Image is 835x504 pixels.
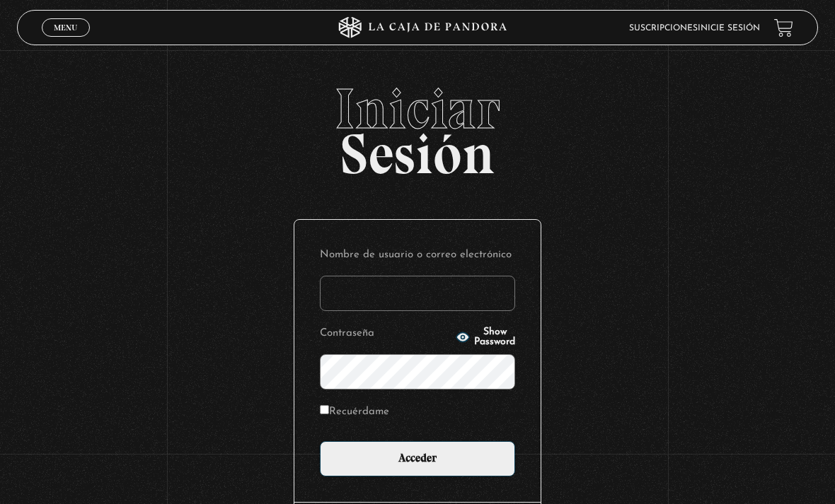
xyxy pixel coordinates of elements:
[54,23,77,32] span: Menu
[50,35,83,45] span: Cerrar
[320,324,451,343] label: Contraseña
[17,81,819,171] h2: Sesión
[320,245,515,264] label: Nombre de usuario o correo electrónico
[698,24,760,33] a: Inicie sesión
[320,441,515,476] input: Acceder
[629,24,698,33] a: Suscripciones
[320,402,389,421] label: Recuérdame
[456,327,515,347] button: Show Password
[474,327,515,347] span: Show Password
[17,81,819,137] span: Iniciar
[320,405,329,414] input: Recuérdame
[774,18,793,37] a: View your shopping cart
